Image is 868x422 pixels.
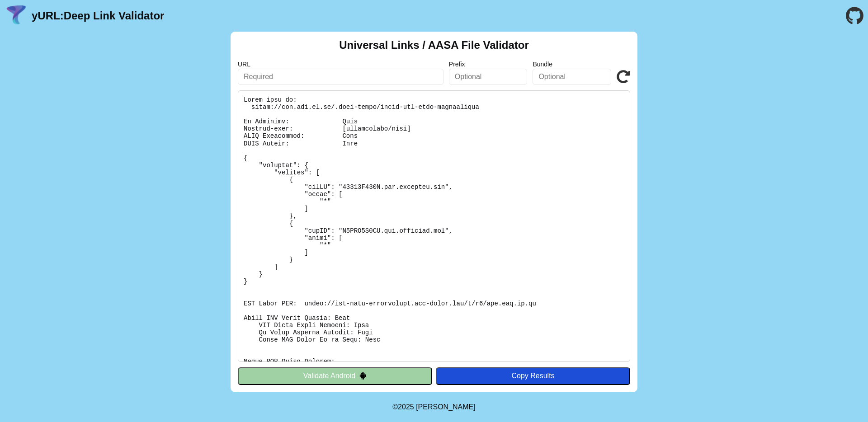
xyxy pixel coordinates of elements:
button: Validate Android [238,367,432,384]
a: yURL:Deep Link Validator [32,9,164,22]
img: yURL Logo [5,4,28,28]
label: URL [238,61,443,68]
input: Optional [533,69,611,85]
input: Optional [449,69,528,85]
label: Prefix [449,61,528,68]
span: 2025 [398,403,414,411]
img: droidIcon.svg [359,372,367,380]
h2: Universal Links / AASA File Validator [339,39,529,52]
input: Required [238,69,443,85]
a: Michael Ibragimchayev's Personal Site [416,403,476,411]
div: Copy Results [440,372,626,380]
label: Bundle [533,61,611,68]
pre: Lorem ipsu do: sitam://con.adi.el.se/.doei-tempo/incid-utl-etdo-magnaaliqua En Adminimv: Quis Nos... [238,90,630,362]
footer: © [392,392,475,422]
button: Copy Results [436,367,630,384]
